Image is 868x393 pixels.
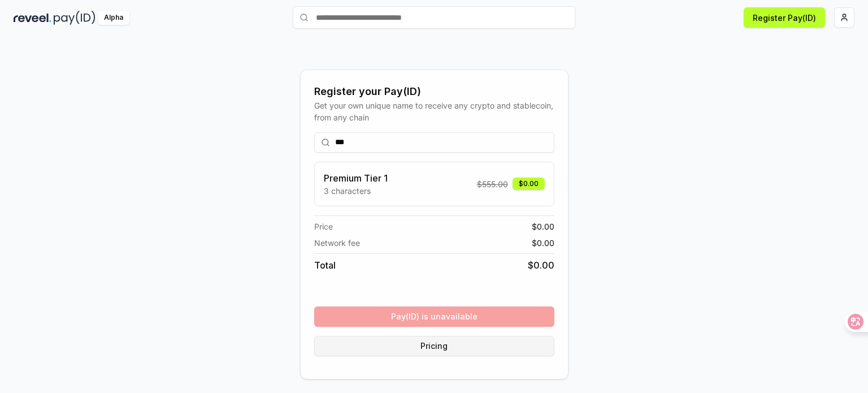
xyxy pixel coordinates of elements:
button: Pricing [314,336,554,356]
div: Register your Pay(ID) [314,84,554,100]
img: pay_id [54,11,96,25]
span: $ 0.00 [532,237,554,249]
h3: Premium Tier 1 [324,171,388,185]
img: reveel_dark [14,11,51,25]
div: Get your own unique name to receive any crypto and stablecoin, from any chain [314,100,554,123]
div: Alpha [98,11,129,25]
span: $ 555.00 [477,178,508,190]
p: 3 characters [324,185,388,197]
span: $ 0.00 [532,221,554,232]
span: $ 0.00 [528,258,554,272]
span: Price [314,221,333,232]
div: $0.00 [513,178,545,190]
span: Network fee [314,237,360,249]
span: Total [314,258,336,272]
button: Register Pay(ID) [744,7,825,28]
